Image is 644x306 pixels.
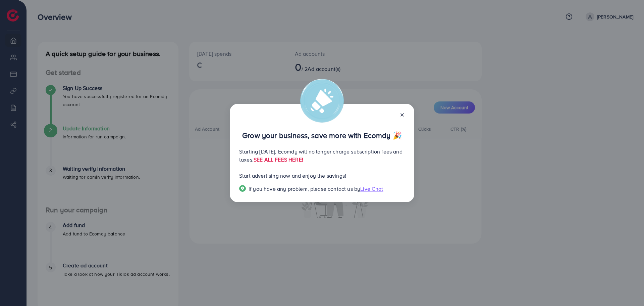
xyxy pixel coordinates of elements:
img: alert [300,79,344,123]
span: Live Chat [360,185,383,192]
p: Starting [DATE], Ecomdy will no longer charge subscription fees and taxes. [239,147,405,164]
p: Grow your business, save more with Ecomdy 🎉 [239,131,405,139]
span: If you have any problem, please contact us by [249,185,360,192]
p: Start advertising now and enjoy the savings! [239,172,405,180]
img: Popup guide [239,185,246,192]
a: SEE ALL FEES HERE! [254,156,303,163]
